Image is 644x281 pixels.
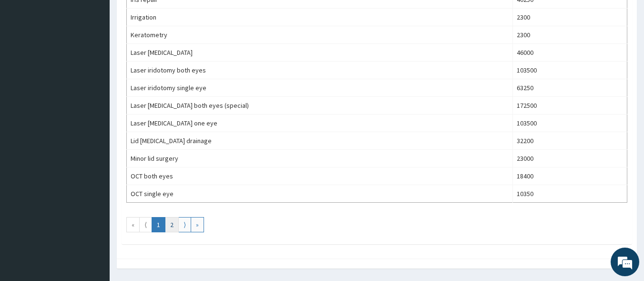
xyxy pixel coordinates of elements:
[513,97,627,114] td: 172500
[127,185,513,203] td: OCT single eye
[139,217,152,232] a: Go to previous page
[127,167,513,185] td: OCT both eyes
[127,97,513,114] td: Laser [MEDICAL_DATA] both eyes (special)
[50,53,160,66] div: Chat with us now
[513,132,627,150] td: 32200
[126,217,140,232] a: Go to first page
[127,79,513,97] td: Laser iridotomy single eye
[513,26,627,44] td: 2300
[513,44,627,62] td: 46000
[191,217,204,232] a: Go to last page
[55,82,132,178] span: We're online!
[165,217,179,232] a: Go to page number 2
[5,183,182,217] textarea: Type your message and hit 'Enter'
[127,114,513,132] td: Laser [MEDICAL_DATA] one eye
[513,9,627,26] td: 2300
[513,167,627,185] td: 18400
[156,5,179,28] div: Minimize live chat window
[513,62,627,79] td: 103500
[127,62,513,79] td: Laser iridotomy both eyes
[513,79,627,97] td: 63250
[18,48,39,72] img: d_794563401_company_1708531726252_794563401
[178,217,191,232] a: Go to next page
[152,217,165,232] a: Go to page number 1
[127,26,513,44] td: Keratometry
[513,150,627,167] td: 23000
[127,132,513,150] td: Lid [MEDICAL_DATA] drainage
[127,44,513,62] td: Laser [MEDICAL_DATA]
[513,185,627,203] td: 10350
[513,114,627,132] td: 103500
[127,9,513,26] td: Irrigation
[127,150,513,167] td: Minor lid surgery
